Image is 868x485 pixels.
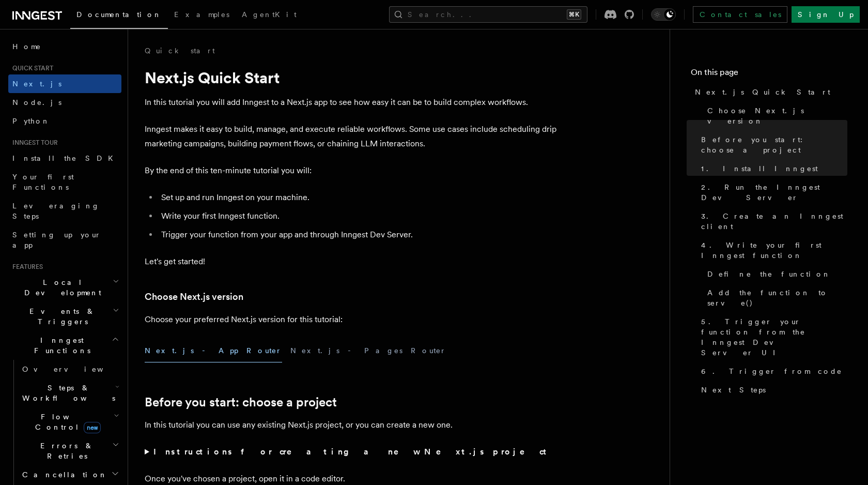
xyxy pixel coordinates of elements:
[145,418,558,432] p: In this tutorial you can use any existing Next.js project, or you can create a new one.
[12,41,41,52] span: Home
[697,130,847,159] a: Before you start: choose a project
[174,10,229,19] span: Examples
[8,139,58,147] span: Inngest tour
[18,407,121,436] button: Flow Controlnew
[8,263,43,271] span: Features
[697,236,847,265] a: 4. Write your first Inngest function
[242,10,297,19] span: AgentKit
[701,366,842,376] span: 6. Trigger from code
[145,122,558,151] p: Inngest makes it easy to build, manage, and execute reliable workflows. Some use cases include sc...
[8,112,121,130] a: Python
[8,302,121,331] button: Events & Triggers
[8,306,113,327] span: Events & Triggers
[145,445,558,459] summary: Instructions for creating a new Next.js project
[8,331,121,360] button: Inngest Functions
[8,37,121,56] a: Home
[8,168,121,196] a: Your first Functions
[12,173,74,191] span: Your first Functions
[651,8,676,21] button: Toggle dark mode
[701,163,818,174] span: 1. Install Inngest
[145,163,558,178] p: By the end of this ten-minute tutorial you will:
[693,6,787,23] a: Contact sales
[145,68,558,87] h1: Next.js Quick Start
[8,273,121,302] button: Local Development
[12,117,50,125] span: Python
[18,383,115,403] span: Steps & Workflows
[145,46,215,56] a: Quick start
[158,209,558,223] li: Write your first Inngest function.
[290,339,446,362] button: Next.js - Pages Router
[145,95,558,110] p: In this tutorial you will add Inngest to a Next.js app to see how easy it can be to build complex...
[12,154,119,162] span: Install the SDK
[145,312,558,327] p: Choose your preferred Next.js version for this tutorial:
[707,287,847,308] span: Add the function to serve()
[76,10,162,19] span: Documentation
[8,64,53,72] span: Quick start
[697,207,847,236] a: 3. Create an Inngest client
[691,66,847,83] h4: On this page
[695,87,830,97] span: Next.js Quick Start
[145,290,243,304] a: Choose Next.js version
[691,83,847,101] a: Next.js Quick Start
[145,395,337,410] a: Before you start: choose a project
[703,283,847,312] a: Add the function to serve()
[707,105,847,126] span: Choose Next.js version
[8,277,113,298] span: Local Development
[153,447,551,457] strong: Instructions for creating a new Next.js project
[567,9,581,20] kbd: ⌘K
[707,269,831,279] span: Define the function
[701,316,847,358] span: 5. Trigger your function from the Inngest Dev Server UI
[84,422,101,433] span: new
[18,378,121,407] button: Steps & Workflows
[70,3,168,29] a: Documentation
[18,436,121,465] button: Errors & Retries
[792,6,860,23] a: Sign Up
[8,196,121,225] a: Leveraging Steps
[8,149,121,168] a: Install the SDK
[697,178,847,207] a: 2. Run the Inngest Dev Server
[12,202,100,220] span: Leveraging Steps
[697,381,847,399] a: Next Steps
[389,6,587,23] button: Search...⌘K
[18,360,121,378] a: Overview
[168,3,236,28] a: Examples
[703,101,847,130] a: Choose Next.js version
[18,412,114,432] span: Flow Control
[158,228,558,242] li: Trigger your function from your app and through Inngest Dev Server.
[8,225,121,254] a: Setting up your app
[703,265,847,283] a: Define the function
[158,190,558,205] li: Set up and run Inngest on your machine.
[8,93,121,112] a: Node.js
[701,385,766,395] span: Next Steps
[12,80,61,88] span: Next.js
[18,469,107,480] span: Cancellation
[697,312,847,362] a: 5. Trigger your function from the Inngest Dev Server UI
[18,465,121,484] button: Cancellation
[697,362,847,381] a: 6. Trigger from code
[701,211,847,232] span: 3. Create an Inngest client
[701,240,847,261] span: 4. Write your first Inngest function
[18,441,112,461] span: Errors & Retries
[12,98,61,107] span: Node.js
[145,339,282,362] button: Next.js - App Router
[701,134,847,155] span: Before you start: choose a project
[22,365,129,373] span: Overview
[8,74,121,93] a: Next.js
[12,231,101,249] span: Setting up your app
[697,159,847,178] a: 1. Install Inngest
[236,3,303,28] a: AgentKit
[145,254,558,269] p: Let's get started!
[701,182,847,203] span: 2. Run the Inngest Dev Server
[8,335,112,356] span: Inngest Functions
